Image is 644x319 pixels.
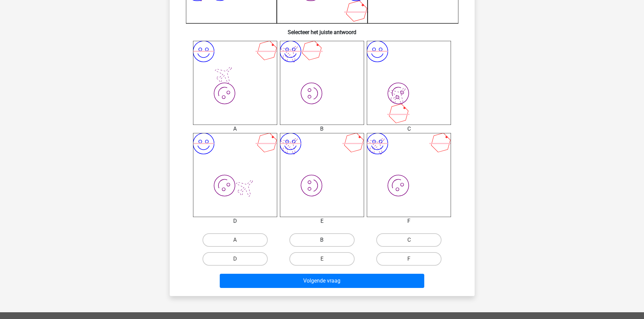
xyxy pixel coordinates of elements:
label: F [376,252,442,266]
div: F [362,217,456,225]
div: B [275,125,369,133]
label: D [202,252,268,266]
button: Volgende vraag [220,274,424,288]
div: D [188,217,282,225]
label: A [202,233,268,247]
div: A [188,125,282,133]
label: C [376,233,442,247]
label: E [289,252,355,266]
h6: Selecteer het juiste antwoord [181,24,464,35]
div: C [362,125,456,133]
div: E [275,217,369,225]
label: B [289,233,355,247]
